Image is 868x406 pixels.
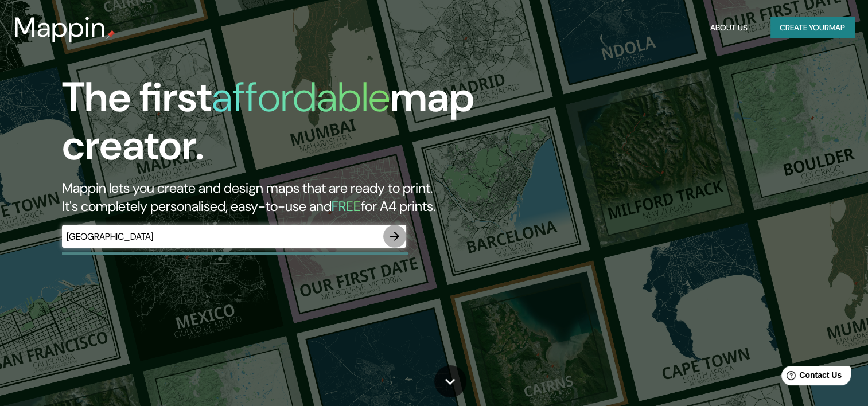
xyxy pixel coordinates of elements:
h5: FREE [332,197,361,215]
img: mappin-pin [106,30,115,39]
button: Create yourmap [770,17,854,38]
h3: Mappin [14,11,106,44]
iframe: Help widget launcher [766,361,855,393]
button: About Us [706,17,752,38]
input: Choose your favourite place [62,230,383,243]
h1: The first map creator. [62,73,496,179]
h2: Mappin lets you create and design maps that are ready to print. It's completely personalised, eas... [62,179,496,216]
h1: affordable [212,71,390,124]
